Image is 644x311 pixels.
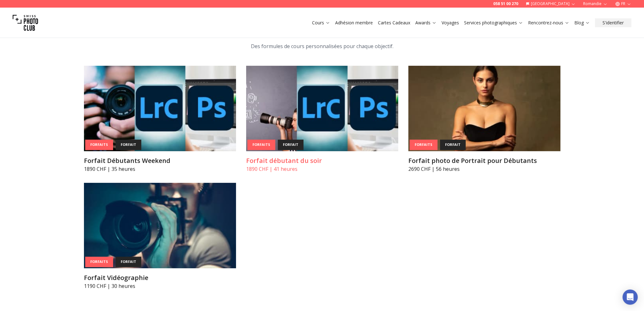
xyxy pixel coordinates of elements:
p: 1890 CHF | 35 heures [84,165,236,173]
h3: Forfait Débutants Weekend [84,156,236,165]
a: Adhésion membre [335,20,373,26]
div: Forfaits [85,140,113,150]
img: Forfait Vidéographie [84,183,236,268]
p: 1190 CHF | 30 heures [84,282,236,290]
a: Cartes Cadeaux [378,20,410,26]
a: Forfait Débutants WeekendForfaitsforfaitForfait Débutants Weekend1890 CHF | 35 heures [84,66,236,173]
h3: Forfait débutant du soir [246,156,398,165]
img: Forfait photo de Portrait pour Débutants [408,66,560,151]
div: Open Intercom Messenger [622,289,638,305]
a: Forfait débutant du soirForfaitsforfaitForfait débutant du soir1890 CHF | 41 heures [246,66,398,173]
a: Rencontrez-nous [528,20,569,26]
h3: Forfait Vidéographie [84,273,236,282]
div: Forfaits [410,140,437,150]
div: Forfaits [85,257,113,267]
div: forfait [116,257,141,267]
button: Blog [572,18,592,27]
a: Cours [312,20,330,26]
div: forfait [278,140,303,150]
div: forfait [440,140,466,150]
a: 058 51 00 270 [493,1,518,6]
div: Forfaits [247,140,275,150]
button: Cartes Cadeaux [375,18,413,27]
img: Forfait Débutants Weekend [84,66,236,151]
h3: Forfait photo de Portrait pour Débutants [408,156,560,165]
a: Services photographiques [464,20,523,26]
a: Voyages [442,20,459,26]
button: Services photographiques [462,18,526,27]
button: Voyages [439,18,462,27]
button: Cours [309,18,333,27]
p: 1890 CHF | 41 heures [246,165,398,173]
button: Awards [413,18,439,27]
button: Rencontrez-nous [526,18,572,27]
a: Awards [415,20,437,26]
a: Forfait photo de Portrait pour DébutantsForfaitsforfaitForfait photo de Portrait pour Débutants26... [408,66,560,173]
a: Blog [574,20,590,26]
img: Swiss photo club [13,10,38,35]
a: Forfait VidéographieForfaitsforfaitForfait Vidéographie1190 CHF | 30 heures [84,183,236,290]
span: Des formules de cours personnalisées pour chaque objectif. [251,43,393,50]
button: Adhésion membre [333,18,375,27]
div: forfait [116,140,141,150]
img: Forfait débutant du soir [246,66,398,151]
p: 2690 CHF | 56 heures [408,165,560,173]
button: S'identifier [595,18,631,27]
